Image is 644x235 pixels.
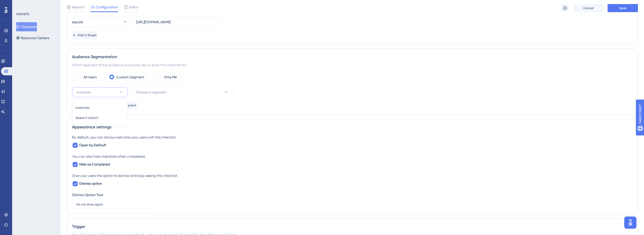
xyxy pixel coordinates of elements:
[72,19,83,25] span: equals
[619,6,626,10] span: Save
[573,4,604,12] button: Cancel
[12,1,32,7] span: Need Help?
[608,4,638,12] button: Save
[79,181,102,187] span: Dismiss option
[164,74,177,80] label: Only Me
[72,87,128,97] button: matches
[75,115,98,121] span: doesn't match
[72,134,633,140] div: By default, you can always welcome your users with the checklist.
[72,31,97,39] button: Add a Target
[79,161,110,168] span: Hide as Completed
[72,4,85,10] span: Reports
[116,74,144,80] label: Custom Segment
[76,203,149,206] input: Type the value
[72,173,633,179] div: Give your users the option to dismiss and stop seeing this checklist.
[136,89,166,95] span: Choose a segment
[75,113,124,123] button: doesn't match
[72,62,633,68] div: Which segment of the audience would you like to show this checklist to?
[16,33,49,42] button: Resource Centers
[75,103,124,113] button: matches
[79,142,106,148] span: Open by Default
[75,105,90,111] span: matches
[129,4,138,10] span: Editor
[623,215,638,230] iframe: UserGuiding AI Assistant Launcher
[84,74,97,80] label: All Users
[132,87,233,97] button: Choose a segment
[16,22,37,31] button: Checklists
[72,153,633,159] div: You can also hide checklists when completed.
[136,19,218,25] input: yourwebsite.com/path
[78,33,97,37] span: Add a Target
[583,6,594,10] span: Cancel
[72,224,633,230] div: Trigger
[72,192,103,198] div: Dismiss Option Text
[16,12,29,16] div: WIDGETS
[72,17,128,27] button: equals
[76,89,91,95] span: matches
[72,54,633,60] div: Audience Segmentation
[72,124,633,130] div: Appearance Settings
[96,4,118,10] span: Configuration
